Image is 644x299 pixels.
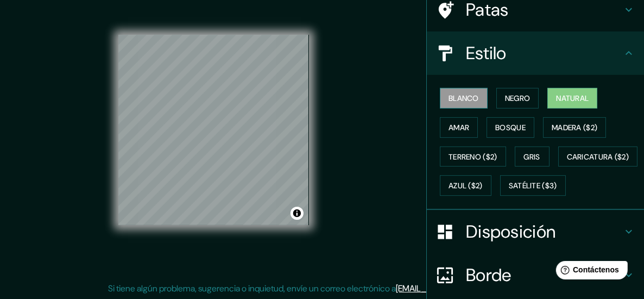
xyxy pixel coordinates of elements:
font: Caricatura ($2) [567,152,629,162]
font: Amar [449,123,469,132]
font: Blanco [449,93,479,103]
button: Activar o desactivar atribución [291,207,304,220]
button: Gris [515,147,550,167]
div: Borde [427,253,644,297]
font: Natural [556,93,589,103]
div: Estilo [427,31,644,75]
button: Bosque [487,117,534,138]
button: Caricatura ($2) [558,147,638,167]
canvas: Mapa [118,35,309,225]
font: Si tiene algún problema, sugerencia o inquietud, envíe un correo electrónico a [109,283,396,294]
font: Azul ($2) [449,181,483,191]
button: Blanco [440,88,488,109]
font: Negro [505,93,531,103]
font: Borde [466,264,512,287]
button: Natural [547,88,597,109]
font: Madera ($2) [552,123,597,132]
font: Disposición [466,220,555,243]
font: Bosque [495,123,526,132]
button: Amar [440,117,478,138]
font: Estilo [466,42,507,65]
button: Negro [496,88,539,109]
font: Terreno ($2) [449,152,497,162]
iframe: Lanzador de widgets de ayuda [547,257,632,287]
button: Satélite ($3) [500,175,566,196]
button: Azul ($2) [440,175,491,196]
button: Madera ($2) [543,117,606,138]
font: Gris [524,152,540,162]
button: Terreno ($2) [440,147,506,167]
a: [EMAIL_ADDRESS][DOMAIN_NAME] [396,283,531,294]
div: Disposición [427,210,644,253]
font: Satélite ($3) [509,181,557,191]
